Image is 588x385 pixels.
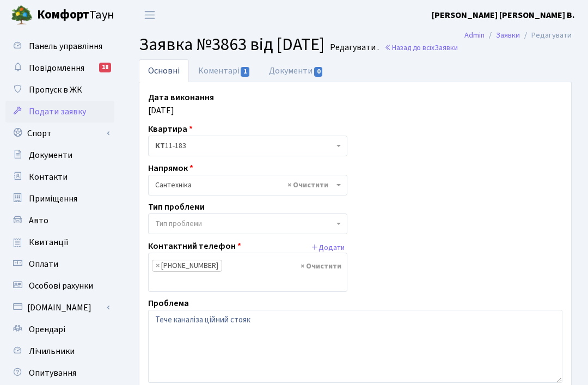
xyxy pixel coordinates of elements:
[5,166,114,188] a: Контакти
[464,29,485,41] a: Admin
[148,240,241,253] label: Контактний телефон
[37,6,114,25] span: Таун
[29,258,58,270] span: Оплати
[29,323,65,335] span: Орендарі
[432,9,575,22] a: [PERSON_NAME] [PERSON_NAME] В.
[5,144,114,166] a: Документи
[5,340,114,362] a: Лічильники
[432,9,575,21] b: [PERSON_NAME] [PERSON_NAME] В.
[5,101,114,123] a: Подати заявку
[5,253,114,275] a: Оплати
[5,210,114,231] a: Авто
[156,260,160,271] span: ×
[148,136,347,156] span: <b>КТ</b>&nbsp;&nbsp;&nbsp;&nbsp;11-183
[448,24,588,47] nav: breadcrumb
[29,236,69,248] span: Квитанції
[496,29,520,41] a: Заявки
[5,123,114,144] a: Спорт
[5,275,114,297] a: Особові рахунки
[328,42,379,53] small: Редагувати .
[155,180,334,191] span: Сантехніка
[241,67,249,77] span: 1
[29,345,75,357] span: Лічильники
[99,63,111,72] div: 18
[29,367,76,379] span: Опитування
[29,280,93,292] span: Особові рахунки
[29,215,48,227] span: Авто
[29,149,72,161] span: Документи
[5,79,114,101] a: Пропуск в ЖК
[155,218,202,229] span: Тип проблеми
[29,84,82,96] span: Пропуск в ЖК
[5,362,114,384] a: Опитування
[155,140,165,151] b: КТ
[308,240,347,256] button: Додати
[11,4,33,26] img: logo.png
[148,297,189,310] label: Проблема
[314,67,323,77] span: 0
[155,140,334,151] span: <b>КТ</b>&nbsp;&nbsp;&nbsp;&nbsp;11-183
[5,297,114,319] a: [DOMAIN_NAME]
[5,231,114,253] a: Квитанції
[260,59,333,82] a: Документи
[148,91,214,104] label: Дата виконання
[29,40,102,52] span: Панель управління
[152,260,222,272] li: +380504443856
[29,62,84,74] span: Повідомлення
[139,32,324,57] span: Заявка №3863 від [DATE]
[29,193,77,205] span: Приміщення
[136,6,163,24] button: Переключити навігацію
[287,180,328,191] span: Видалити всі елементи
[148,310,562,383] textarea: Тече каналіза ційний стояк
[301,261,341,272] span: Видалити всі елементи
[520,29,572,41] li: Редагувати
[148,175,347,195] span: Сантехніка
[189,59,260,82] a: Коментарі
[37,6,89,23] b: Комфорт
[384,42,458,53] a: Назад до всіхЗаявки
[29,106,86,118] span: Подати заявку
[148,123,193,136] label: Квартира
[29,171,68,183] span: Контакти
[5,319,114,340] a: Орендарі
[5,57,114,79] a: Повідомлення18
[5,188,114,210] a: Приміщення
[148,162,193,175] label: Напрямок
[434,42,458,53] span: Заявки
[139,59,189,82] a: Основні
[5,35,114,57] a: Панель управління
[140,91,571,117] div: [DATE]
[148,200,205,213] label: Тип проблеми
